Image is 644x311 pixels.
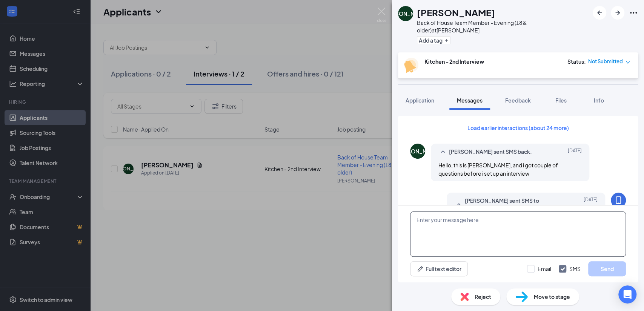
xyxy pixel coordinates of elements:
svg: SmallChevronUp [454,200,463,209]
span: Info [594,97,604,104]
div: Open Intercom Messenger [618,285,636,303]
span: Messages [457,97,483,104]
svg: Ellipses [629,8,638,17]
button: ArrowRight [611,6,624,20]
span: Files [555,97,567,104]
button: Load earlier interactions (about 24 more) [461,122,575,134]
b: Kitchen - 2nd Interview [424,58,484,65]
span: down [625,60,630,65]
button: Send [588,261,626,276]
h1: [PERSON_NAME] [417,6,495,19]
svg: ArrowRight [613,8,622,17]
span: Feedback [505,97,531,104]
div: Back of House Team Member - Evening (18 & older) at [PERSON_NAME] [417,19,589,34]
div: [PERSON_NAME] [396,147,440,155]
span: Reject [475,293,491,301]
span: Hello, this is [PERSON_NAME], and i got couple of questions before i set up an interview [438,162,558,177]
div: [PERSON_NAME] [384,10,427,17]
span: [PERSON_NAME] sent SMS back. [449,147,532,156]
span: Move to stage [534,293,570,301]
button: Full text editorPen [410,261,468,276]
span: Application [406,97,434,104]
button: PlusAdd a tag [417,36,450,44]
svg: MobileSms [614,196,623,205]
span: [DATE] [568,147,582,156]
span: [DATE] [584,196,598,213]
span: Not Submitted [588,58,623,65]
span: [PERSON_NAME] sent SMS to [PERSON_NAME]. [465,196,564,213]
div: Status : [567,58,586,65]
svg: SmallChevronUp [438,147,447,156]
svg: Plus [444,38,449,43]
svg: Pen [417,265,424,273]
svg: ArrowLeftNew [595,8,604,17]
button: ArrowLeftNew [593,6,606,20]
